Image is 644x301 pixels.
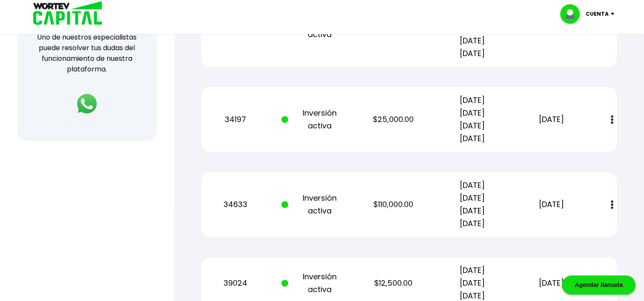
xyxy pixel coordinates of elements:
p: [DATE] [518,113,584,126]
p: Inversión activa [281,107,348,132]
p: $25,000.00 [360,113,426,126]
p: [DATE] [518,277,584,290]
p: 34633 [202,198,269,211]
p: Uno de nuestros especialistas puede resolver tus dudas del funcionamiento de nuestra plataforma. [29,32,146,74]
p: $12,500.00 [360,277,426,290]
p: 34197 [202,113,269,126]
img: profile-image [560,4,586,24]
p: Inversión activa [281,270,348,296]
p: Inversión activa [281,192,348,217]
p: [DATE] [518,198,584,211]
img: logos_whatsapp-icon.242b2217.svg [75,92,99,116]
p: Cuenta [586,8,609,20]
p: 39024 [202,277,269,290]
p: [DATE] [DATE] [DATE] [DATE] [439,94,506,145]
img: icon-down [609,13,620,15]
p: $110,000.00 [360,198,426,211]
p: [DATE] [DATE] [DATE] [DATE] [439,179,506,230]
div: Agendar llamada [562,275,635,295]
